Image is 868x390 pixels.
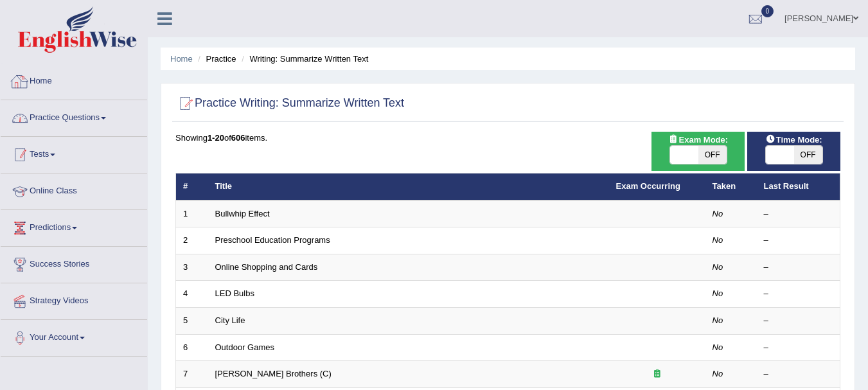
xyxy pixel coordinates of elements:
b: 1-20 [208,133,224,143]
a: Success Stories [1,247,147,279]
a: Strategy Videos [1,283,147,315]
div: – [764,368,833,380]
div: – [764,342,833,354]
span: OFF [794,146,822,164]
em: No [713,235,723,245]
li: Practice [195,53,236,65]
a: LED Bulbs [215,288,254,298]
h2: Practice Writing: Summarize Written Text [175,94,404,113]
th: Taken [705,173,757,200]
a: Bullwhip Effect [215,209,270,218]
td: 5 [176,308,208,335]
td: 6 [176,334,208,361]
a: Home [1,64,147,96]
td: 4 [176,281,208,308]
div: – [764,235,833,247]
td: 7 [176,361,208,388]
th: Last Result [757,173,840,200]
li: Writing: Summarize Written Text [238,53,368,65]
em: No [713,369,723,378]
td: 1 [176,200,208,227]
a: Predictions [1,210,147,242]
div: Showing of items. [175,132,840,144]
a: Outdoor Games [215,342,275,352]
td: 3 [176,254,208,281]
td: 2 [176,227,208,254]
em: No [713,315,723,325]
a: Preschool Education Programs [215,235,330,245]
th: Title [208,173,609,200]
span: Exam Mode: [663,133,732,146]
div: – [764,261,833,274]
a: City Life [215,315,245,325]
em: No [713,262,723,272]
th: # [176,173,208,200]
a: Your Account [1,320,147,352]
div: – [764,315,833,327]
a: Practice Questions [1,100,147,132]
em: No [713,288,723,298]
div: – [764,208,833,220]
span: Time Mode: [761,133,828,146]
span: OFF [698,146,727,164]
a: [PERSON_NAME] Brothers (C) [215,369,332,378]
a: Online Class [1,173,147,206]
a: Home [170,54,193,64]
a: Exam Occurring [616,181,680,191]
a: Tests [1,137,147,169]
div: Show exams occurring in exams [651,132,745,171]
em: No [713,209,723,218]
div: Exam occurring question [616,368,698,380]
a: Online Shopping and Cards [215,262,318,272]
span: 0 [761,5,774,17]
div: – [764,288,833,300]
b: 606 [231,133,245,143]
em: No [713,342,723,352]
